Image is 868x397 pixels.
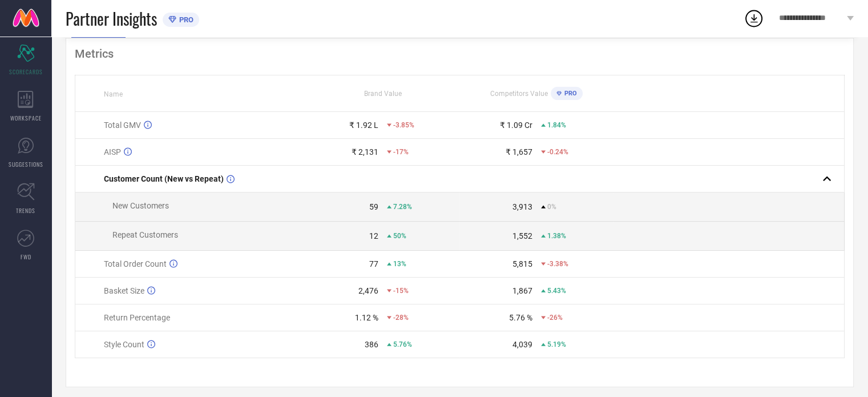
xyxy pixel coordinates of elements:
[547,340,566,348] span: 5.19%
[393,287,409,295] span: -15%
[369,202,378,211] div: 59
[104,259,167,268] span: Total Order Count
[352,147,378,157] div: ₹ 2,131
[104,147,121,157] span: AISP
[365,340,378,349] div: 386
[104,90,123,98] span: Name
[66,7,157,30] span: Partner Insights
[393,340,412,348] span: 5.76%
[547,232,566,240] span: 1.38%
[506,147,532,157] div: ₹ 1,657
[547,121,566,129] span: 1.84%
[547,314,563,322] span: -26%
[547,260,568,268] span: -3.38%
[547,287,566,295] span: 5.43%
[547,203,556,211] span: 0%
[744,8,764,29] div: Open download list
[562,90,577,97] span: PRO
[509,313,532,322] div: 5.76 %
[500,121,532,130] div: ₹ 1.09 Cr
[393,232,406,240] span: 50%
[364,90,402,98] span: Brand Value
[9,160,43,169] span: SUGGESTIONS
[393,203,412,211] span: 7.28%
[512,202,532,211] div: 3,913
[21,252,31,261] span: FWD
[393,260,406,268] span: 13%
[176,15,193,24] span: PRO
[358,286,378,295] div: 2,476
[104,121,141,130] span: Total GMV
[9,67,43,76] span: SCORECARDS
[112,230,178,239] span: Repeat Customers
[10,114,42,122] span: WORKSPACE
[512,340,532,349] div: 4,039
[104,340,144,349] span: Style Count
[112,201,169,210] span: New Customers
[349,121,378,130] div: ₹ 1.92 L
[393,121,414,129] span: -3.85%
[490,90,548,98] span: Competitors Value
[104,174,224,183] span: Customer Count (New vs Repeat)
[355,313,378,322] div: 1.12 %
[547,148,568,156] span: -0.24%
[369,231,378,240] div: 12
[16,206,35,215] span: TRENDS
[75,47,845,61] div: Metrics
[104,313,170,322] span: Return Percentage
[512,286,532,295] div: 1,867
[512,231,532,240] div: 1,552
[393,148,409,156] span: -17%
[512,259,532,268] div: 5,815
[369,259,378,268] div: 77
[393,314,409,322] span: -28%
[104,286,144,295] span: Basket Size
